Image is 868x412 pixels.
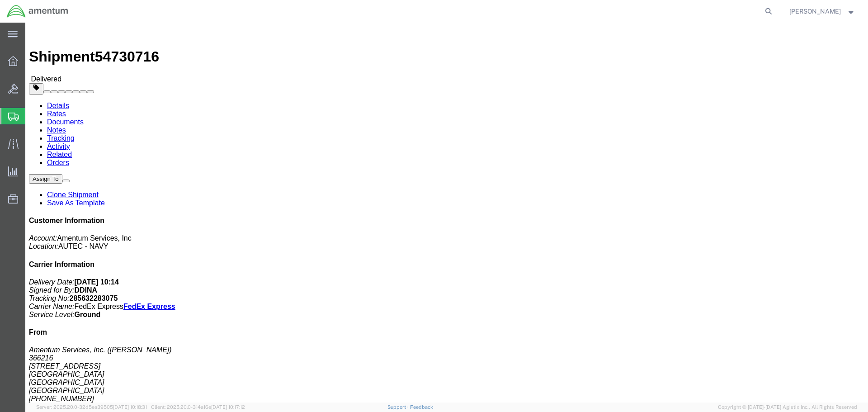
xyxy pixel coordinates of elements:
span: [DATE] 10:17:12 [211,404,245,410]
a: Feedback [410,404,433,410]
span: [DATE] 10:18:31 [113,404,147,410]
span: Server: 2025.20.0-32d5ea39505 [36,404,147,410]
span: Client: 2025.20.0-314a16e [151,404,245,410]
iframe: FS Legacy Container [25,23,868,403]
span: Copyright © [DATE]-[DATE] Agistix Inc., All Rights Reserved [718,403,857,411]
span: Ahmed Warraiat [789,6,841,16]
a: Support [387,404,410,410]
img: logo [6,5,69,18]
button: [PERSON_NAME] [789,6,856,17]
